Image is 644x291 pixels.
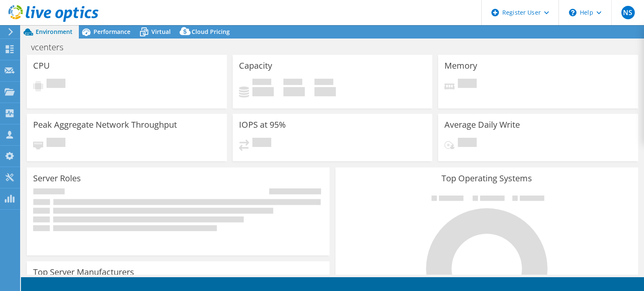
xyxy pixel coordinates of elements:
[93,28,130,36] span: Performance
[27,43,76,52] h1: vcenters
[444,61,477,70] h3: Memory
[239,120,286,129] h3: IOPS at 95%
[47,138,65,149] span: Pending
[33,61,50,70] h3: CPU
[283,79,302,87] span: Free
[444,120,520,129] h3: Average Daily Write
[192,28,230,36] span: Cloud Pricing
[239,61,272,70] h3: Capacity
[342,174,632,183] h3: Top Operating Systems
[252,79,271,87] span: Used
[621,6,635,19] span: NS
[47,79,65,90] span: Pending
[33,120,177,129] h3: Peak Aggregate Network Throughput
[36,28,73,36] span: Environment
[458,138,477,149] span: Pending
[151,28,171,36] span: Virtual
[569,9,576,16] svg: \n
[314,79,333,87] span: Total
[314,87,336,96] h4: 0 GiB
[458,79,477,90] span: Pending
[252,87,274,96] h4: 0 GiB
[252,138,271,149] span: Pending
[283,87,305,96] h4: 0 GiB
[33,268,134,277] h3: Top Server Manufacturers
[33,174,81,183] h3: Server Roles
